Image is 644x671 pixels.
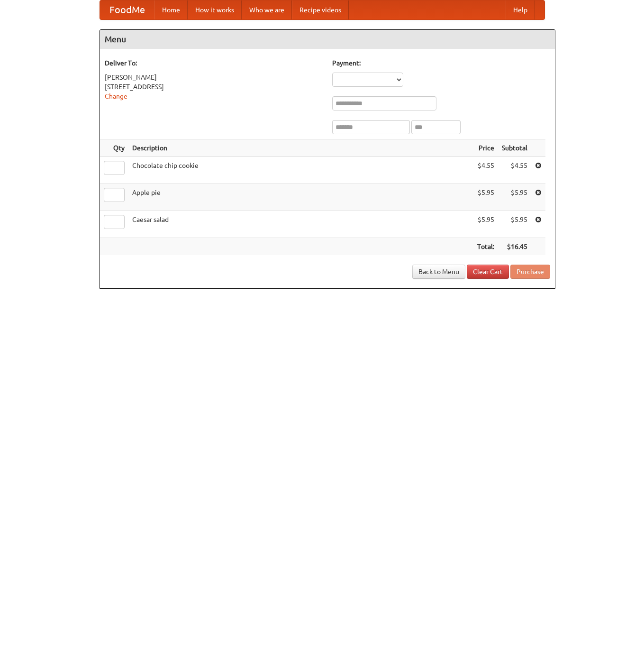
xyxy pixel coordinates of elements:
[473,211,498,238] td: $5.95
[105,58,323,68] h5: Deliver To:
[498,139,531,157] th: Subtotal
[473,139,498,157] th: Price
[473,184,498,211] td: $5.95
[105,92,127,100] a: Change
[498,157,531,184] td: $4.55
[473,157,498,184] td: $4.55
[242,0,292,19] a: Who we are
[473,238,498,256] th: Total:
[154,0,188,19] a: Home
[498,184,531,211] td: $5.95
[498,238,531,256] th: $16.45
[412,265,465,279] a: Back to Menu
[100,0,154,19] a: FoodMe
[128,157,473,184] td: Chocolate chip cookie
[292,0,349,19] a: Recipe videos
[188,0,242,19] a: How it works
[467,265,509,279] a: Clear Cart
[332,58,550,68] h5: Payment:
[498,211,531,238] td: $5.95
[100,139,128,157] th: Qty
[510,265,550,279] button: Purchase
[128,211,473,238] td: Caesar salad
[105,82,323,92] div: [STREET_ADDRESS]
[128,184,473,211] td: Apple pie
[105,73,323,82] div: [PERSON_NAME]
[506,0,535,19] a: Help
[128,139,473,157] th: Description
[100,30,555,49] h4: Menu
